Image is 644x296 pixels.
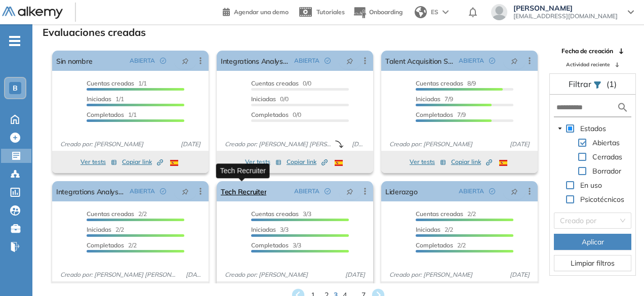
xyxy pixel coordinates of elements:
span: Cerradas [592,152,622,161]
span: 1/1 [87,111,137,118]
span: 7/9 [416,111,466,118]
span: ABIERTA [130,56,155,65]
span: Tutoriales [316,8,345,16]
img: Logo [2,7,63,19]
span: [DATE] [182,270,205,279]
span: Cerradas [590,151,624,163]
span: check-circle [160,188,166,194]
span: [DATE] [506,140,534,149]
span: Copiar link [122,157,163,166]
button: Copiar link [451,156,492,168]
span: Fecha de creación [561,47,613,56]
span: Borrador [590,165,623,177]
span: Copiar link [451,157,492,166]
span: pushpin [182,187,189,195]
span: ABIERTA [294,187,319,196]
button: pushpin [174,183,196,199]
span: Creado por: [PERSON_NAME] [385,270,476,279]
span: 0/0 [251,95,289,103]
a: Talent Acquisition Specialist [385,51,455,71]
span: Borrador [592,166,621,176]
span: Agendar una demo [234,8,289,16]
span: 2/2 [416,241,466,249]
span: 8/9 [416,79,476,87]
span: Abiertas [592,138,620,147]
button: Ver tests [80,156,117,168]
span: Cuentas creadas [251,79,299,87]
span: pushpin [182,57,189,65]
img: ESP [499,160,507,166]
span: Actividad reciente [566,61,610,68]
img: ESP [335,160,343,166]
span: ABIERTA [130,187,155,196]
span: ABIERTA [459,187,484,196]
span: 1/1 [87,79,147,87]
span: pushpin [346,187,353,195]
a: Sin nombre [56,51,92,71]
span: Completados [251,111,289,118]
span: Completados [251,241,289,249]
span: 3/3 [251,210,311,218]
i: - [9,40,20,42]
span: 0/0 [251,111,301,118]
span: (1) [607,78,617,90]
span: Estados [580,124,606,133]
button: Copiar link [122,156,163,168]
span: check-circle [160,58,166,64]
span: ABIERTA [459,56,484,65]
span: 3/3 [251,226,289,233]
span: 0/0 [251,79,311,87]
span: check-circle [325,188,331,194]
span: 2/2 [416,210,476,218]
button: Ver tests [410,156,446,168]
span: [DATE] [177,140,205,149]
span: 3/3 [251,241,301,249]
span: Iniciadas [251,95,276,103]
span: Completados [87,111,124,118]
a: Liderazgo [385,181,418,201]
span: Cuentas creadas [87,210,134,218]
span: Creado por: [PERSON_NAME] [56,140,147,149]
img: search icon [617,101,629,114]
span: Iniciadas [251,226,276,233]
a: Agendar una demo [223,5,289,17]
button: pushpin [174,53,196,69]
span: 2/2 [87,226,124,233]
span: Abiertas [590,137,622,149]
span: ES [431,8,438,17]
button: Ver tests [245,156,281,168]
h3: Evaluaciones creadas [43,26,146,38]
span: Iniciadas [416,226,440,233]
div: Tech Recruiter [216,163,270,178]
span: Iniciadas [87,95,111,103]
span: Estados [578,122,608,135]
span: 2/2 [416,226,453,233]
span: ABIERTA [294,56,319,65]
span: Completados [416,241,453,249]
span: caret-down [557,126,562,131]
span: check-circle [325,58,331,64]
span: 2/2 [87,241,137,249]
a: Integrations Analyst Junior [56,181,126,201]
a: Tech Recruiter [221,181,266,201]
span: 1/1 [87,95,124,103]
span: Completados [87,241,124,249]
span: Iniciadas [416,95,440,103]
img: arrow [442,10,449,14]
span: Onboarding [369,8,402,16]
div: Widget de chat [462,179,644,296]
a: Integrations Analyst Junior (Marielb) [221,51,290,71]
span: Filtrar [569,79,593,89]
button: pushpin [339,53,361,69]
iframe: Chat Widget [462,179,644,296]
span: Copiar link [287,157,328,166]
img: world [415,6,427,18]
span: pushpin [511,57,518,65]
span: Creado por: [PERSON_NAME] [385,140,476,149]
span: [DATE] [341,270,369,279]
span: pushpin [346,57,353,65]
span: check-circle [489,58,495,64]
span: Completados [416,111,453,118]
span: 7/9 [416,95,453,103]
span: Creado por: [PERSON_NAME] [221,270,312,279]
